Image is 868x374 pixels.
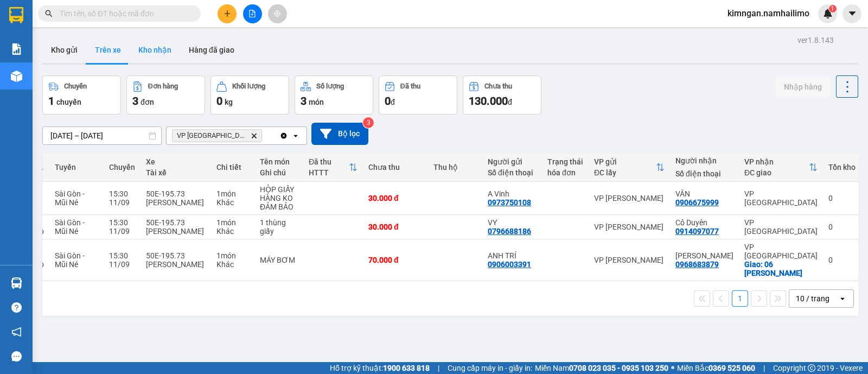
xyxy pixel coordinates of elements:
[56,98,81,106] span: chuyến
[225,98,233,106] span: kg
[64,83,87,90] div: Chuyến
[547,157,583,166] div: Trạng thái
[594,168,656,177] div: ĐC lấy
[379,75,457,115] button: Đã thu0đ
[831,5,834,12] span: 1
[675,156,733,165] div: Người nhận
[260,157,298,166] div: Tên món
[744,218,818,236] div: VP [GEOGRAPHIC_DATA]
[448,362,532,374] span: Cung cấp máy in - giấy in:
[316,83,344,90] div: Số lượng
[132,94,138,107] span: 3
[216,227,249,236] div: Khác
[260,218,298,236] div: 1 thùng giấy
[251,132,257,139] svg: Delete
[508,98,512,106] span: đ
[210,75,289,115] button: Khối lượng0kg
[216,94,222,107] span: 0
[675,198,719,207] div: 0906675999
[48,94,54,107] span: 1
[45,10,53,17] span: search
[218,4,237,23] button: plus
[594,256,665,264] div: VP [PERSON_NAME]
[330,362,430,374] span: Hỗ trợ kỹ thuật:
[675,251,733,260] div: ANH HUỆ
[763,362,765,374] span: |
[11,302,22,313] span: question-circle
[130,37,180,63] button: Kho nhận
[148,83,178,90] div: Đơn hàng
[109,189,135,198] div: 15:30
[260,256,298,264] div: MÁY BƠM
[808,364,815,372] span: copyright
[594,223,665,231] div: VP [PERSON_NAME]
[488,157,537,166] div: Người gửi
[385,94,391,107] span: 0
[709,364,755,372] strong: 0369 525 060
[109,227,135,236] div: 11/09
[60,8,188,20] input: Tìm tên, số ĐT hoặc mã đơn
[146,157,206,166] div: Xe
[42,37,86,63] button: Kho gửi
[488,227,531,236] div: 0796688186
[243,4,262,23] button: file-add
[719,7,818,20] span: kimngan.namhailimo
[177,131,246,140] span: VP chợ Mũi Né
[488,168,537,177] div: Số điện thoại
[838,294,847,303] svg: open
[488,260,531,269] div: 0906003391
[391,98,395,106] span: đ
[109,198,135,207] div: 11/09
[126,75,205,115] button: Đơn hàng3đơn
[172,129,262,142] span: VP chợ Mũi Né, close by backspace
[260,185,298,194] div: HỘP GIẤY
[146,189,206,198] div: 50E-195.73
[42,75,121,115] button: Chuyến1chuyến
[309,98,324,106] span: món
[744,243,818,260] div: VP [GEOGRAPHIC_DATA]
[216,251,249,260] div: 1 món
[797,34,834,46] div: ver 1.8.143
[828,194,856,202] div: 0
[146,251,206,260] div: 50E-195.73
[675,189,733,198] div: VÂN
[109,251,135,260] div: 15:30
[216,218,249,227] div: 1 món
[400,83,420,90] div: Đã thu
[109,218,135,227] div: 15:30
[279,131,288,140] svg: Clear all
[309,168,349,177] div: HTTT
[589,153,670,182] th: Toggle SortBy
[291,131,300,140] svg: open
[216,260,249,269] div: Khác
[216,163,249,172] div: Chi tiết
[295,75,373,115] button: Số lượng3món
[224,10,231,17] span: plus
[43,127,161,144] input: Select a date range.
[264,130,265,141] input: Selected VP chợ Mũi Né.
[216,198,249,207] div: Khác
[232,83,265,90] div: Khối lượng
[11,351,22,362] span: message
[55,251,85,269] span: Sài Gòn - Mũi Né
[146,198,206,207] div: [PERSON_NAME]
[363,117,374,128] sup: 3
[744,260,818,277] div: Giao: 06 HUỲNH THÚC KHÁNG
[547,168,583,177] div: hóa đơn
[488,251,537,260] div: ANH TRÍ
[594,194,665,202] div: VP [PERSON_NAME]
[368,223,423,231] div: 30.000 đ
[535,362,668,374] span: Miền Nam
[9,7,23,23] img: logo-vxr
[732,290,748,307] button: 1
[309,157,349,166] div: Đã thu
[11,277,22,289] img: warehouse-icon
[141,98,154,106] span: đơn
[311,123,368,145] button: Bộ lọc
[488,218,537,227] div: VY
[11,327,22,337] span: notification
[829,5,837,12] sup: 1
[463,75,541,115] button: Chưa thu130.000đ
[843,4,861,23] button: caret-down
[146,227,206,236] div: [PERSON_NAME]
